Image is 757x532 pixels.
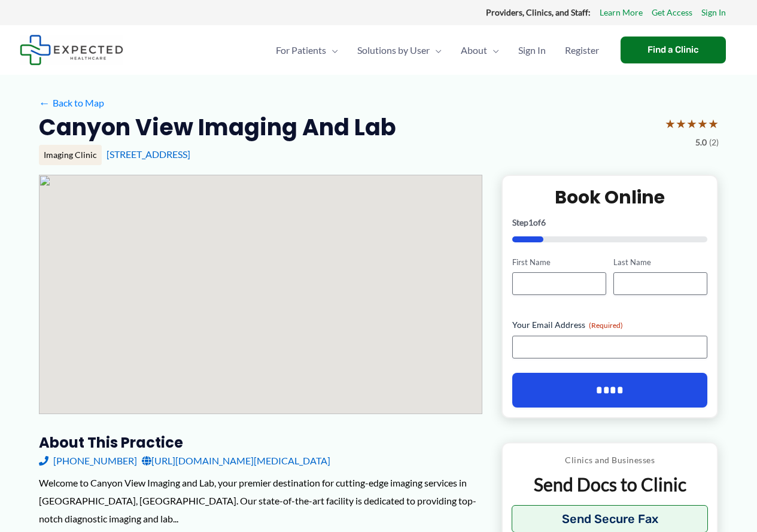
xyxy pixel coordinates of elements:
span: ★ [686,113,697,135]
img: Expected Healthcare Logo - side, dark font, small [20,35,123,65]
span: (2) [709,135,719,150]
h2: Book Online [512,186,708,209]
h3: About this practice [39,433,482,452]
span: ★ [665,113,676,135]
p: Clinics and Businesses [512,452,709,468]
span: ← [39,97,50,108]
label: Your Email Address [512,319,708,331]
span: For Patients [276,29,326,71]
a: Sign In [509,29,555,71]
a: [URL][DOMAIN_NAME][MEDICAL_DATA] [142,452,330,470]
label: Last Name [613,257,707,268]
a: Learn More [600,5,643,20]
span: Sign In [518,29,546,71]
a: Register [555,29,609,71]
h2: Canyon View Imaging and Lab [39,113,396,142]
a: ←Back to Map [39,94,104,112]
span: (Required) [589,321,623,330]
a: Find a Clinic [621,37,726,63]
div: Welcome to Canyon View Imaging and Lab, your premier destination for cutting-edge imaging service... [39,474,482,527]
div: Imaging Clinic [39,145,102,165]
a: Get Access [652,5,692,20]
span: 5.0 [695,135,707,150]
strong: Providers, Clinics, and Staff: [486,7,591,17]
span: 1 [528,217,533,227]
a: [PHONE_NUMBER] [39,452,137,470]
span: 6 [541,217,546,227]
span: Menu Toggle [326,29,338,71]
span: ★ [697,113,708,135]
a: Sign In [701,5,726,20]
span: ★ [676,113,686,135]
span: Register [565,29,599,71]
a: For PatientsMenu Toggle [266,29,348,71]
p: Send Docs to Clinic [512,473,709,496]
span: About [461,29,487,71]
p: Step of [512,218,708,227]
nav: Primary Site Navigation [266,29,609,71]
a: Solutions by UserMenu Toggle [348,29,451,71]
span: ★ [708,113,719,135]
label: First Name [512,257,606,268]
a: AboutMenu Toggle [451,29,509,71]
a: [STREET_ADDRESS] [107,148,190,160]
span: Menu Toggle [487,29,499,71]
span: Solutions by User [357,29,430,71]
span: Menu Toggle [430,29,442,71]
